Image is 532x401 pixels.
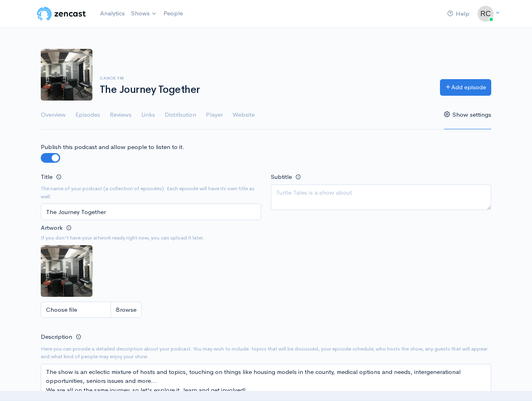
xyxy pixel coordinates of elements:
a: Add episode [440,79,491,96]
a: People [160,5,186,22]
label: Title [41,172,52,182]
a: Reviews [110,101,132,130]
img: ... [478,6,494,22]
a: Distribution [165,101,196,130]
label: Description [41,332,72,342]
a: Episodes [75,101,100,130]
label: Artwork [41,223,63,233]
a: Analytics [97,5,128,22]
a: Overview [41,101,66,130]
a: Show settings [444,101,491,130]
a: Website [232,101,255,130]
small: If you don't have your artwork ready right now, you can upload it later. [41,234,261,242]
label: Subtitle [271,172,292,182]
img: ZenCast Logo [36,6,87,22]
a: Player [206,101,223,130]
h6: Canoe FM [100,76,430,80]
h1: The Journey Together [100,84,430,96]
small: The name of your podcast (a collection of episodes). Each episode will have its own title as well. [41,185,261,200]
a: Help [444,5,473,23]
label: Publish this podcast and allow people to listen to it. [41,143,184,152]
input: Turtle Tales [41,204,261,220]
a: Shows [128,5,160,23]
small: Here you can provide a detailed description about your podcast. You may wish to include: topics t... [41,345,491,361]
a: Links [141,101,155,130]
